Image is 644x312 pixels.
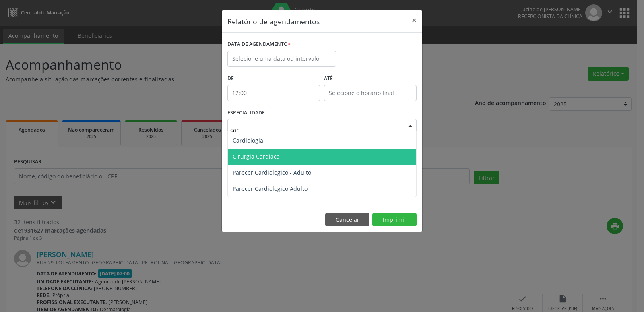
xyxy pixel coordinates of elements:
[233,185,308,192] span: Parecer Cardiologico Adulto
[325,213,369,227] button: Cancelar
[233,153,280,160] span: Cirurgia Cardiaca
[227,72,320,85] label: De
[324,85,417,101] input: Selecione o horário final
[227,38,291,51] label: DATA DE AGENDAMENTO
[227,107,265,119] label: ESPECIALIDADE
[406,10,422,30] button: Close
[324,72,417,85] label: ATÉ
[233,169,311,176] span: Parecer Cardiologico - Adulto
[227,51,336,67] input: Selecione uma data ou intervalo
[372,213,417,227] button: Imprimir
[230,122,400,138] input: Seleciona uma especialidade
[227,85,320,101] input: Selecione o horário inicial
[233,136,263,144] span: Cardiologia
[227,16,320,27] h5: Relatório de agendamentos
